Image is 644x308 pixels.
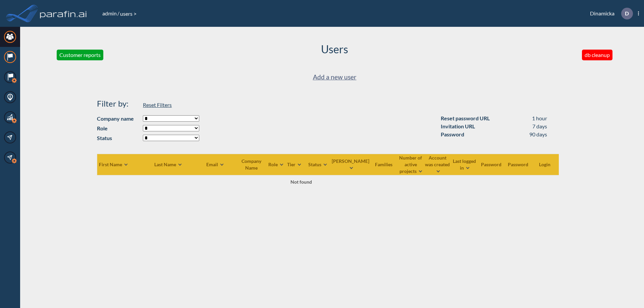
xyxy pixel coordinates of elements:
[625,10,629,16] p: D
[268,154,284,175] th: Role
[102,10,117,16] a: admin
[97,99,140,109] h4: Filter by:
[102,9,119,17] li: /
[97,124,140,132] strong: Role
[305,154,331,175] th: Status
[236,154,268,175] th: Company Name
[478,154,505,175] th: Password
[441,130,464,138] div: Password
[284,154,305,175] th: Tier
[57,50,103,60] button: Customer reports
[321,43,348,56] h2: Users
[313,72,357,83] a: Add a new user
[580,8,639,19] div: Dinamicka
[532,122,547,130] div: 7 days
[371,154,398,175] th: Families
[97,154,154,175] th: First Name
[425,154,451,175] th: Account was created
[194,154,236,175] th: Email
[97,134,140,142] strong: Status
[441,122,475,130] div: Invitation URL
[529,130,547,138] div: 90 days
[331,154,371,175] th: [PERSON_NAME]
[398,154,425,175] th: Number of active projects
[532,154,559,175] th: Login
[441,114,490,122] div: Reset password URL
[97,175,505,188] td: Not found
[143,102,172,108] span: Reset Filters
[154,154,194,175] th: Last Name
[451,154,478,175] th: Last logged in
[39,7,88,20] img: logo
[582,50,612,60] button: db cleanup
[97,115,140,123] strong: Company name
[532,114,547,122] div: 1 hour
[505,154,532,175] th: Password
[119,10,137,17] span: users >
